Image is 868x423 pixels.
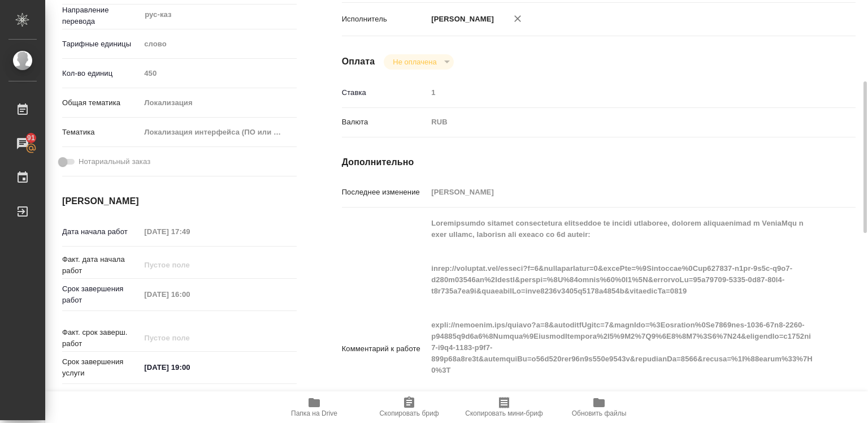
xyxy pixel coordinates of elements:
[62,127,140,138] p: Тематика
[62,327,140,349] p: Факт. срок заверш. работ
[457,391,552,423] button: Скопировать мини-бриф
[572,409,627,417] span: Обновить файлы
[140,123,296,142] div: Локализация интерфейса (ПО или сайта)
[427,184,813,200] input: Пустое поле
[62,5,140,27] p: Направление перевода
[140,65,296,81] input: Пустое поле
[362,391,457,423] button: Скопировать бриф
[342,187,428,198] p: Последнее изменение
[342,87,428,98] p: Ставка
[379,409,439,417] span: Скопировать бриф
[342,116,428,128] p: Валюта
[505,6,530,31] button: Удалить исполнителя
[342,55,375,68] h4: Оплата
[427,84,813,101] input: Пустое поле
[79,156,150,167] span: Нотариальный заказ
[62,68,140,79] p: Кол-во единиц
[384,54,453,70] div: Не оплачена
[342,14,428,25] p: Исполнитель
[389,57,440,67] button: Не оплачена
[267,391,362,423] button: Папка на Drive
[140,286,239,303] input: Пустое поле
[140,330,239,346] input: Пустое поле
[465,409,542,417] span: Скопировать мини-бриф
[140,359,239,375] input: ✎ Введи что-нибудь
[62,254,140,277] p: Факт. дата начала работ
[62,283,140,306] p: Срок завершения работ
[62,38,140,50] p: Тарифные единицы
[427,14,494,25] p: [PERSON_NAME]
[291,409,337,417] span: Папка на Drive
[552,391,646,423] button: Обновить файлы
[342,343,428,355] p: Комментарий к работе
[20,132,42,144] span: 91
[62,195,297,208] h4: [PERSON_NAME]
[140,93,296,113] div: Локализация
[3,130,42,158] a: 91
[140,257,239,273] input: Пустое поле
[427,113,813,132] div: RUB
[342,156,856,169] h4: Дополнительно
[140,223,239,240] input: Пустое поле
[62,226,140,238] p: Дата начала работ
[140,34,296,54] div: слово
[62,356,140,379] p: Срок завершения услуги
[62,97,140,109] p: Общая тематика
